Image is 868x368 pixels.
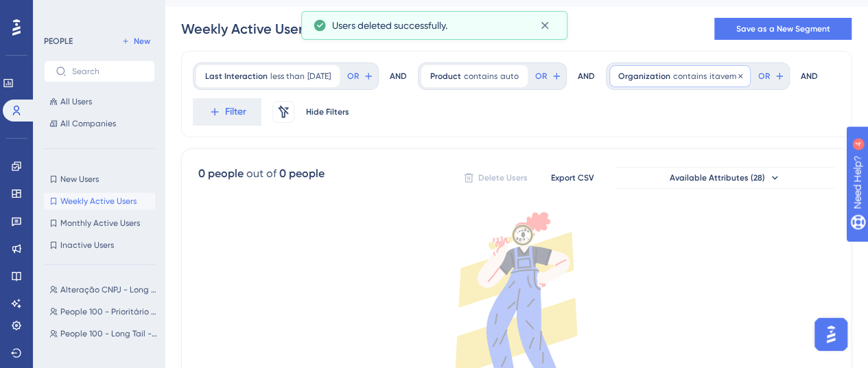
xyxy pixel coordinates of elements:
span: Export CSV [551,172,594,183]
button: Filter [193,98,261,126]
span: Weekly Active Users [60,196,137,207]
button: Inactive Users [44,237,155,253]
div: out of [246,165,277,182]
span: contains [673,71,707,82]
span: OR [535,71,547,82]
button: OR [533,65,563,87]
span: Inactive Users [60,240,114,251]
div: PEOPLE [44,36,73,47]
button: Hide Filters [305,101,349,123]
span: less than [270,71,305,82]
div: 0 people [198,165,244,182]
span: Organization [618,71,670,82]
button: Export CSV [538,167,607,189]
span: contains [464,71,497,82]
span: Users deleted successfully. [332,17,447,34]
iframe: UserGuiding AI Assistant Launcher [810,314,852,355]
span: OR [758,71,770,82]
button: Alteração CNPJ - Long tail [44,281,163,298]
div: 0 people [279,165,325,182]
div: AND [578,62,595,90]
button: New [117,33,155,49]
button: People 100 - Long Tail - [PERSON_NAME] [44,325,163,342]
span: [DATE] [307,71,331,82]
button: New Users [44,171,155,187]
span: Need Help? [32,3,86,20]
span: Save as a New Segment [736,23,830,34]
div: AND [801,62,818,90]
button: Save as a New Segment [714,18,852,40]
button: Weekly Active Users [44,193,155,209]
span: Hide Filters [306,106,349,117]
span: Filter [225,104,246,120]
span: People 100 - Long Tail - [PERSON_NAME] [60,328,158,339]
button: OR [756,65,786,87]
div: 4 [95,7,99,18]
span: auto [500,71,519,82]
span: Delete Users [478,172,528,183]
span: People 100 - Prioritário - [PERSON_NAME] [PERSON_NAME] [60,306,158,317]
button: Available Attributes (28) [615,167,834,189]
span: New Users [60,174,99,185]
span: Available Attributes (28) [670,172,765,183]
div: AND [390,62,407,90]
button: OR [345,65,375,87]
button: People 100 - Prioritário - [PERSON_NAME] [PERSON_NAME] [44,303,163,320]
div: Weekly Active Users [181,19,309,38]
span: itavema [709,71,742,82]
span: Alteração CNPJ - Long tail [60,284,158,295]
span: New [134,36,150,47]
span: Product [430,71,461,82]
span: All Users [60,96,92,107]
button: All Users [44,93,155,110]
span: All Companies [60,118,116,129]
span: OR [347,71,359,82]
span: Monthly Active Users [60,218,140,229]
button: Delete Users [461,167,530,189]
span: Last Interaction [205,71,268,82]
input: Search [72,67,143,76]
button: All Companies [44,115,155,132]
button: Monthly Active Users [44,215,155,231]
